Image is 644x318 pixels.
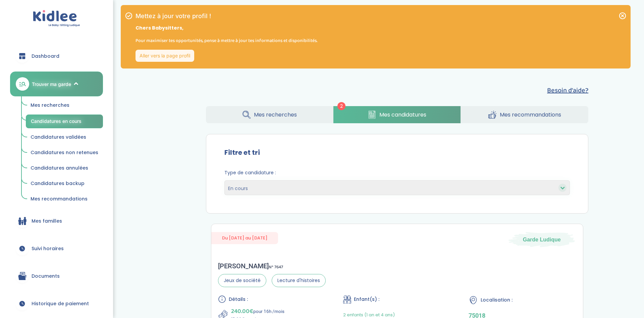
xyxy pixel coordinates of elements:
[10,291,103,316] a: Historique de paiement
[31,102,69,108] span: Mes recherches
[32,218,62,225] span: Mes familles
[269,264,283,271] span: N° 7647
[26,193,103,206] a: Mes recommandations
[343,312,395,318] span: 2 enfants (1 an et 4 ans)
[229,296,248,303] span: Détails :
[136,50,194,62] a: Aller vers la page profil
[31,118,82,124] span: Candidatures en cours
[333,106,461,123] a: Mes candidatures
[218,262,326,270] div: [PERSON_NAME]
[31,195,88,202] span: Mes recommandations
[32,273,60,280] span: Documents
[231,307,253,316] span: 240.00€
[272,274,326,287] span: Lecture d'histoires
[481,297,513,304] span: Localisation :
[136,25,317,32] p: Chers Babysitters,
[10,236,103,261] a: Suivi horaires
[354,296,379,303] span: Enfant(s) :
[337,102,345,110] span: 2
[211,232,278,244] span: Du [DATE] au [DATE]
[523,236,561,243] span: Garde Ludique
[231,307,284,316] p: pour 16h /mois
[26,146,103,159] a: Candidatures non retenues
[10,264,103,288] a: Documents
[136,13,317,19] h1: Mettez à jour votre profil !
[32,81,71,88] span: Trouver ma garde
[10,209,103,233] a: Mes familles
[500,110,561,119] span: Mes recommandations
[31,134,86,140] span: Candidatures validées
[33,10,80,27] img: logo.svg
[224,147,260,157] label: Filtre et tri
[31,165,88,171] span: Candidatures annulées
[31,180,85,187] span: Candidatures backup
[379,110,426,119] span: Mes candidatures
[461,106,588,123] a: Mes recommandations
[26,99,103,112] a: Mes recherches
[32,53,59,60] span: Dashboard
[224,169,570,176] span: Type de candidature :
[206,106,333,123] a: Mes recherches
[254,110,297,119] span: Mes recherches
[31,149,98,156] span: Candidatures non retenues
[136,37,317,44] p: Pour maximiser tes opportunités, pense à mettre à jour tes informations et disponibilités.
[10,44,103,68] a: Dashboard
[218,274,266,287] span: Jeux de société
[10,72,103,96] a: Trouver ma garde
[32,300,89,307] span: Historique de paiement
[32,245,64,252] span: Suivi horaires
[26,131,103,144] a: Candidatures validées
[26,115,103,128] a: Candidatures en cours
[547,85,588,95] button: Besoin d'aide?
[26,177,103,190] a: Candidatures backup
[26,162,103,175] a: Candidatures annulées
